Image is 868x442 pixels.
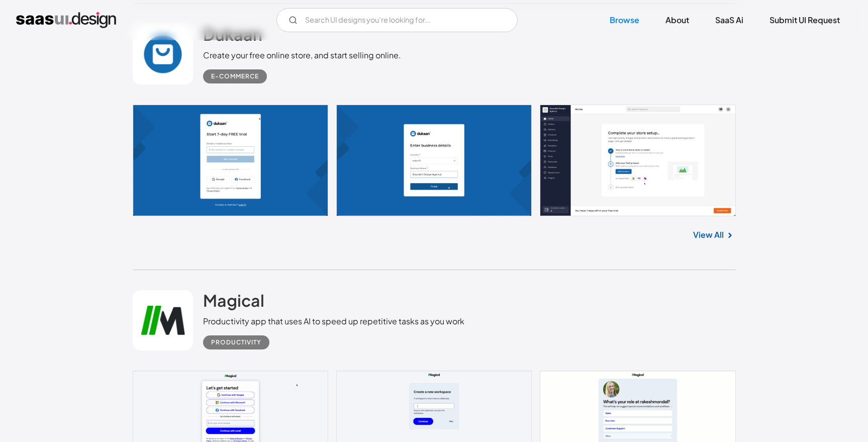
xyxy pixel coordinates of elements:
a: home [16,12,116,28]
a: Browse [598,9,651,31]
form: Email Form [276,8,518,32]
a: Magical [203,290,264,315]
a: Submit UI Request [757,9,852,31]
div: E-commerce [211,70,259,82]
div: Create your free online store, and start selling online. [203,49,401,61]
div: Productivity app that uses AI to speed up repetitive tasks as you work [203,315,464,327]
a: View All [693,229,724,241]
a: SaaS Ai [703,9,755,31]
div: Productivity [211,336,261,348]
a: About [653,9,701,31]
h2: Magical [203,290,264,310]
input: Search UI designs you're looking for... [276,8,518,32]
